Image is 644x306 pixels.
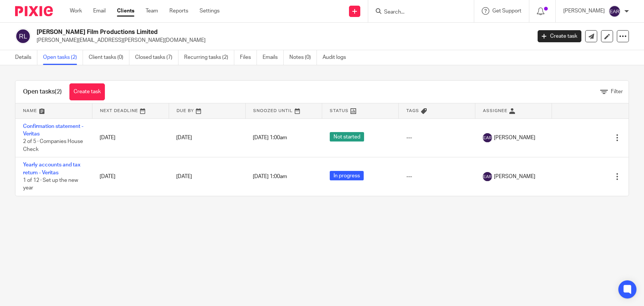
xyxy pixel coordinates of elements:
a: Emails [263,50,284,65]
a: Create task [69,83,105,100]
a: Audit logs [323,50,352,65]
a: Recurring tasks (2) [184,50,234,65]
span: Snoozed Until [253,109,293,113]
a: Open tasks (2) [43,50,83,65]
span: [PERSON_NAME] [494,134,535,141]
img: svg%3E [483,172,492,181]
td: [DATE] [92,118,169,157]
div: --- [406,173,468,180]
a: Work [70,7,82,15]
a: Email [93,7,106,15]
img: svg%3E [15,28,31,44]
td: [DATE] [92,157,169,196]
p: [PERSON_NAME][EMAIL_ADDRESS][PERSON_NAME][DOMAIN_NAME] [37,37,526,44]
a: Closed tasks (7) [135,50,178,65]
span: Status [330,109,349,113]
span: Get Support [492,8,521,14]
span: [DATE] 1:00am [253,135,287,140]
a: Reports [169,7,188,15]
a: Team [146,7,158,15]
a: Yearly accounts and tax return - Veritas [23,162,80,175]
span: [DATE] [176,135,192,140]
a: Create task [538,30,581,42]
span: In progress [330,171,364,180]
a: Clients [117,7,134,15]
span: 2 of 5 · Companies House Check [23,139,83,152]
a: Confirmation statement - Veritas [23,124,83,137]
a: Files [240,50,257,65]
a: Details [15,50,37,65]
span: (2) [55,89,62,95]
h1: Open tasks [23,88,62,96]
span: 1 of 12 · Set up the new year [23,178,78,191]
span: [DATE] 1:00am [253,174,287,179]
span: [DATE] [176,174,192,179]
span: Filter [611,89,623,94]
img: svg%3E [609,5,621,17]
img: Pixie [15,6,53,16]
input: Search [383,9,451,16]
a: Client tasks (0) [89,50,129,65]
p: [PERSON_NAME] [563,7,605,15]
a: Settings [200,7,220,15]
h2: [PERSON_NAME] Film Productions Limited [37,28,428,36]
img: svg%3E [483,133,492,142]
span: Not started [330,132,364,141]
a: Notes (0) [289,50,317,65]
span: [PERSON_NAME] [494,173,535,180]
span: Tags [406,109,419,113]
div: --- [406,134,468,141]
